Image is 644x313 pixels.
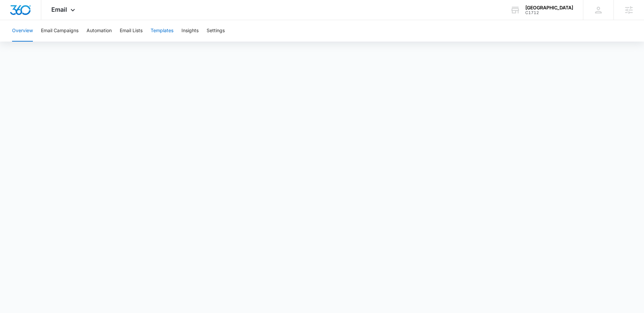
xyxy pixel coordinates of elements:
button: Settings [207,20,225,42]
button: Email Campaigns [41,20,78,42]
button: Templates [151,20,173,42]
span: Email [51,6,67,13]
div: account id [525,10,573,15]
button: Overview [12,20,33,42]
button: Automation [87,20,112,42]
button: Email Lists [120,20,143,42]
div: account name [525,5,573,10]
button: Insights [181,20,199,42]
